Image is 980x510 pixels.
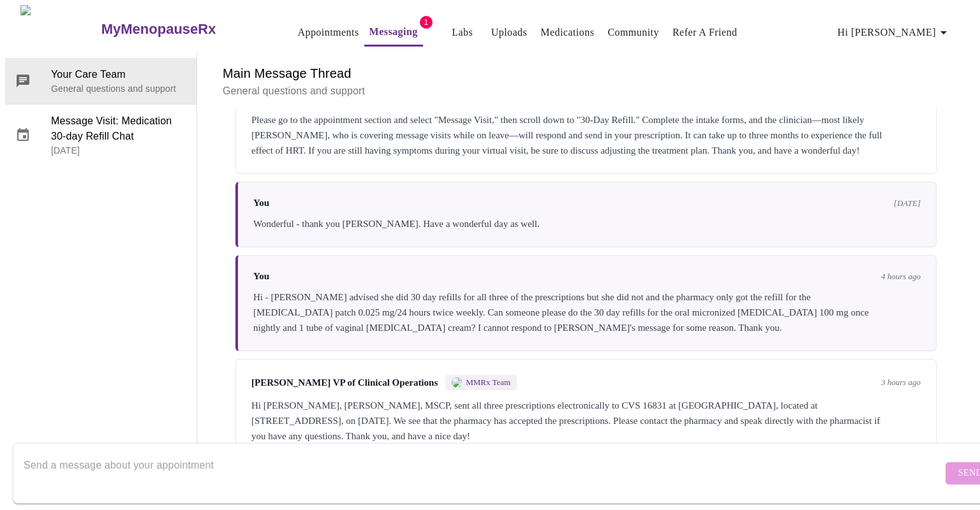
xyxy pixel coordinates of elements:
[420,16,433,29] span: 1
[24,453,942,493] textarea: Send a message about your appointment
[223,84,949,99] p: General questions and support
[894,198,921,208] span: [DATE]
[442,20,483,45] button: Labs
[251,398,921,444] div: Hi [PERSON_NAME], [PERSON_NAME], MSCP, sent all three prescriptions electronically to CVS 16831 a...
[251,377,438,388] span: [PERSON_NAME] VP of Clinical Operations
[486,20,533,45] button: Uploads
[253,198,269,208] span: You
[51,144,186,157] p: [DATE]
[452,377,462,388] img: MMRX
[466,377,510,388] span: MMRx Team
[452,24,473,41] a: Labs
[364,19,423,47] button: Messaging
[881,272,921,282] span: 4 hours ago
[20,5,100,53] img: MyMenopauseRx Logo
[602,20,664,45] button: Community
[253,271,269,282] span: You
[51,67,186,82] span: Your Care Team
[672,24,738,41] a: Refer a Friend
[251,112,921,158] div: Please go to the appointment section and select "Message Visit," then scroll down to "30-Day Refi...
[253,289,921,335] div: Hi - [PERSON_NAME] advised she did 30 day refills for all three of the prescriptions but she did ...
[491,24,528,41] a: Uploads
[881,377,921,388] span: 3 hours ago
[5,58,197,104] div: Your Care TeamGeneral questions and support
[667,20,743,45] button: Refer a Friend
[838,24,951,41] span: Hi [PERSON_NAME]
[297,24,359,41] a: Appointments
[369,23,418,41] a: Messaging
[535,20,599,45] button: Medications
[51,82,186,95] p: General questions and support
[100,7,267,52] a: MyMenopauseRx
[833,20,956,45] button: Hi [PERSON_NAME]
[51,113,186,144] span: Message Visit: Medication 30-day Refill Chat
[223,63,949,84] h6: Main Message Thread
[101,21,216,38] h3: MyMenopauseRx
[540,24,594,41] a: Medications
[607,24,659,41] a: Community
[253,216,921,231] div: Wonderful - thank you [PERSON_NAME]. Have a wonderful day as well.
[5,105,197,166] div: Message Visit: Medication 30-day Refill Chat[DATE]
[292,20,364,45] button: Appointments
